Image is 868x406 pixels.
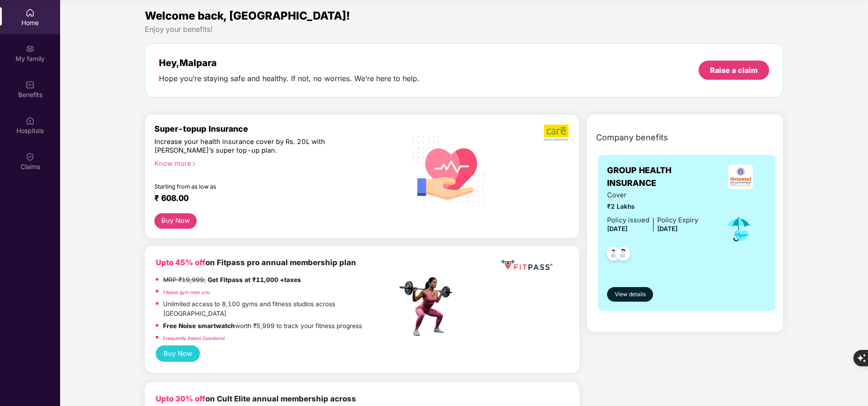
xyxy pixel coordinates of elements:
span: Cover [607,190,698,200]
a: Fitpass gym near you [163,289,210,295]
div: Raise a claim [710,65,758,75]
span: right [191,161,196,166]
a: Frequently Asked Questions! [163,335,225,341]
img: fppp.png [500,257,554,273]
button: Buy Now [154,213,196,229]
div: Increase your health insurance cover by Rs. 20L with [PERSON_NAME]’s super top-up plan. [154,138,357,155]
del: MRP ₹19,999, [163,276,206,283]
strong: Free Noise smartwatch [163,322,235,329]
div: Super-topup Insurance [154,124,397,134]
img: svg+xml;base64,PHN2ZyBpZD0iQ2xhaW0iIHhtbG5zPSJodHRwOi8vd3d3LnczLm9yZy8yMDAwL3N2ZyIgd2lkdGg9IjIwIi... [26,152,35,161]
div: Starting from as low as [154,183,358,190]
div: Know more [154,159,391,166]
div: Enjoy your benefits! [145,25,783,34]
img: insurerLogo [728,164,753,189]
img: svg+xml;base64,PHN2ZyBpZD0iSG9zcGl0YWxzIiB4bWxucz0iaHR0cDovL3d3dy53My5vcmcvMjAwMC9zdmciIHdpZHRoPS... [26,116,35,125]
img: svg+xml;base64,PHN2ZyBpZD0iSG9tZSIgeG1sbnM9Imh0dHA6Ly93d3cudzMub3JnLzIwMDAvc3ZnIiB3aWR0aD0iMjAiIG... [26,8,35,17]
b: on Fitpass pro annual membership plan [156,258,356,267]
img: svg+xml;base64,PHN2ZyB3aWR0aD0iMjAiIGhlaWdodD0iMjAiIHZpZXdCb3g9IjAgMCAyMCAyMCIgZmlsbD0ibm9uZSIgeG... [26,44,35,53]
img: fpp.png [397,275,460,339]
strong: Get Fitpass at ₹11,000 +taxes [208,276,301,283]
button: View details [607,287,653,302]
span: Company benefits [596,131,668,144]
b: Upto 45% off [156,258,205,267]
img: svg+xml;base64,PHN2ZyB4bWxucz0iaHR0cDovL3d3dy53My5vcmcvMjAwMC9zdmciIHdpZHRoPSI0OC45NDMiIGhlaWdodD... [612,244,634,266]
div: ₹ 608.00 [154,193,388,204]
p: worth ₹5,999 to track your fitness progress [163,321,362,331]
span: ₹2 Lakhs [607,202,698,212]
img: svg+xml;base64,PHN2ZyB4bWxucz0iaHR0cDovL3d3dy53My5vcmcvMjAwMC9zdmciIHhtbG5zOnhsaW5rPSJodHRwOi8vd3... [405,124,492,213]
span: View details [615,290,646,299]
b: Upto 30% off [156,394,205,403]
img: svg+xml;base64,PHN2ZyBpZD0iQmVuZWZpdHMiIHhtbG5zPSJodHRwOi8vd3d3LnczLm9yZy8yMDAwL3N2ZyIgd2lkdGg9Ij... [26,80,35,89]
span: GROUP HEALTH INSURANCE [607,164,715,190]
button: Buy Now [156,345,199,362]
div: Policy issued [607,215,649,226]
span: Welcome back, [GEOGRAPHIC_DATA]! [145,9,350,22]
img: icon [724,214,754,244]
div: Hope you’re staying safe and healthy. If not, no worries. We’re here to help. [159,74,419,83]
span: [DATE] [657,225,678,232]
div: Policy Expiry [657,215,698,226]
p: Unlimited access to 8,100 gyms and fitness studios across [GEOGRAPHIC_DATA] [163,299,396,319]
img: svg+xml;base64,PHN2ZyB4bWxucz0iaHR0cDovL3d3dy53My5vcmcvMjAwMC9zdmciIHdpZHRoPSI0OC45NDMiIGhlaWdodD... [602,244,625,266]
span: [DATE] [607,225,628,232]
img: b5dec4f62d2307b9de63beb79f102df3.png [544,124,570,141]
div: Hey, Malpara [159,57,419,68]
